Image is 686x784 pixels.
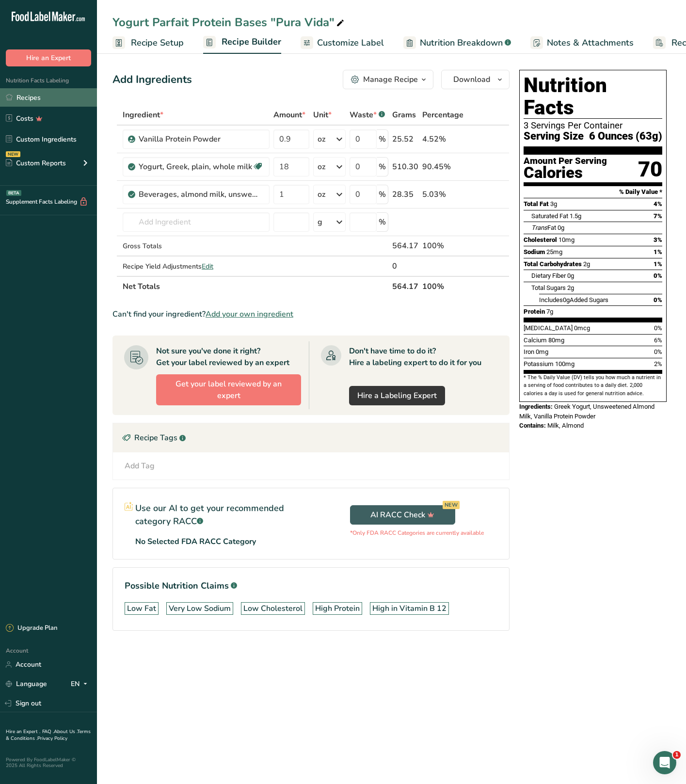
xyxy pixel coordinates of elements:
span: 6% [654,336,662,344]
span: Download [453,74,490,85]
div: High Protein [315,603,360,614]
iframe: Intercom live chat [653,751,676,774]
span: 0mg [536,348,548,355]
h1: Nutrition Facts [524,74,662,119]
div: Add Tag [125,460,155,472]
span: Recipe Builder [222,35,281,48]
div: 3 Servings Per Container [524,121,662,130]
span: Iron [524,348,534,355]
span: Sodium [524,248,545,256]
a: Nutrition Breakdown [403,32,511,54]
th: Net Totals [121,276,390,296]
span: Amount [273,109,305,121]
section: * The % Daily Value (DV) tells you how much a nutrient in a serving of food contributes to a dail... [524,374,662,398]
span: Recipe Setup [131,36,184,49]
div: 5.03% [422,189,463,200]
div: oz [318,161,325,173]
th: 564.17 [390,276,420,296]
span: Get your label reviewed by an expert [164,378,293,401]
span: 0% [654,324,662,332]
a: Terms & Conditions . [6,728,91,742]
div: oz [318,133,325,145]
span: Customize Label [317,36,384,49]
a: FAQ . [42,728,54,735]
span: 6 Ounces (63g) [589,130,662,143]
div: 564.17 [392,240,418,252]
span: 7g [546,308,553,315]
div: 510.30 [392,161,418,173]
span: Cholesterol [524,236,557,243]
button: Manage Recipe [343,70,433,89]
h1: Possible Nutrition Claims [125,579,497,592]
button: Hire an Expert [6,49,91,66]
span: 0g [567,272,574,279]
span: [MEDICAL_DATA] [524,324,573,332]
a: About Us . [54,728,77,735]
span: 0% [654,272,662,279]
i: Trans [531,224,547,231]
span: Includes Added Sugars [539,296,608,304]
div: Add Ingredients [112,72,192,88]
div: High in Vitamin B 12 [372,603,447,614]
span: 1.5g [570,212,581,220]
a: Customize Label [301,32,384,54]
span: Percentage [422,109,463,121]
a: Hire a Labeling Expert [349,386,445,405]
span: Potassium [524,360,554,368]
span: Contains: [519,422,546,429]
div: NEW [443,501,460,509]
div: Waste [350,109,385,121]
span: 3% [654,236,662,243]
span: Nutrition Breakdown [420,36,503,49]
div: Yogurt Parfait Protein Bases "Pura Vida" [112,14,346,31]
span: 1% [654,260,662,268]
div: Calories [524,166,607,180]
div: Can't find your ingredient? [112,308,510,320]
a: Recipe Setup [112,32,184,54]
a: Notes & Attachments [530,32,634,54]
div: 4.52% [422,133,463,145]
span: 0g [563,296,570,304]
div: g [318,216,322,228]
a: Privacy Policy [37,735,67,742]
button: Get your label reviewed by an expert [156,374,301,405]
span: 3g [550,200,557,208]
section: % Daily Value * [524,186,662,198]
span: Saturated Fat [531,212,568,220]
span: 2% [654,360,662,368]
span: Ingredients: [519,403,553,410]
div: Low Fat [127,603,156,614]
div: 90.45% [422,161,463,173]
div: BETA [6,190,21,196]
a: Recipe Builder [203,31,281,54]
div: 25.52 [392,133,418,145]
div: Upgrade Plan [6,624,57,633]
p: *Only FDA RACC Categories are currently available [350,528,484,537]
div: Manage Recipe [363,74,418,85]
a: Language [6,675,47,692]
div: Amount Per Serving [524,157,607,166]
span: 1 [673,751,681,759]
span: Dietary Fiber [531,272,566,279]
span: Notes & Attachments [547,36,634,49]
span: Ingredient [123,109,163,121]
div: Low Cholesterol [243,603,303,614]
span: 25mg [546,248,562,256]
span: Calcium [524,336,547,344]
span: 0% [654,296,662,304]
span: Fat [531,224,556,231]
span: Greek Yogurt, Unsweetened Almond Milk, Vanilla Protein Powder [519,403,654,420]
span: Total Fat [524,200,549,208]
span: 0mcg [574,324,590,332]
div: 100% [422,240,463,252]
span: 1% [654,248,662,256]
span: 10mg [558,236,574,243]
th: 100% [420,276,465,296]
span: Edit [202,262,213,271]
span: Total Sugars [531,284,566,291]
span: 2g [567,284,574,291]
div: Powered By FoodLabelMaker © 2025 All Rights Reserved [6,757,91,768]
span: 4% [654,200,662,208]
span: Grams [392,109,416,121]
div: NEW [6,151,20,157]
